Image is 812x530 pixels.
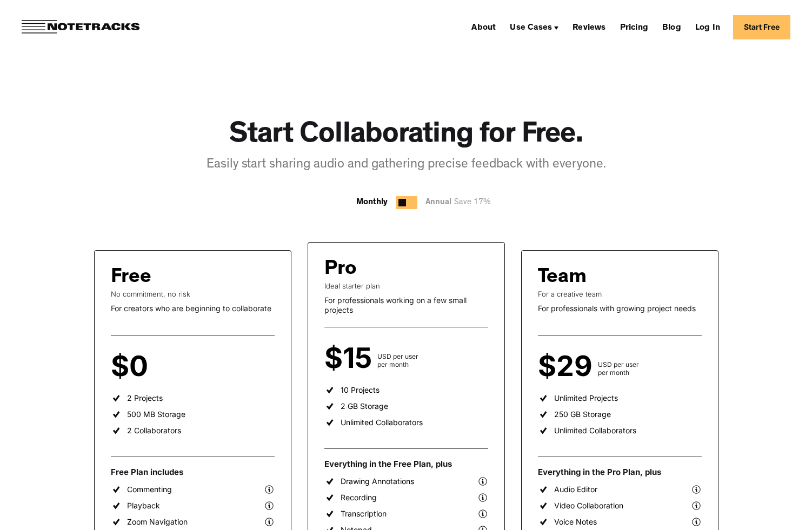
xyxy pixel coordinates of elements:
div: USD per user per month [598,360,639,377]
div: Transcription [341,509,387,519]
div: Drawing Annotations [341,477,414,486]
div: Commenting [127,485,172,494]
div: Free [111,267,151,290]
div: per user per month [154,360,185,377]
a: Start Free [733,15,790,39]
div: 2 GB Storage [341,401,388,411]
div: 2 Collaborators [127,426,181,435]
div: Unlimited Projects [554,393,618,403]
div: Video Collaboration [554,501,623,511]
div: Easily start sharing audio and gathering precise feedback with everyone. [207,156,606,175]
div: Monthly [356,196,388,209]
div: Annual [425,196,496,210]
span: Save 17% [451,199,491,207]
a: Pricing [616,18,653,36]
a: Log In [691,18,724,36]
div: Unlimited Collaborators [554,426,636,435]
div: Voice Notes [554,517,597,527]
div: Audio Editor [554,485,597,494]
div: 2 Projects [127,393,163,403]
div: For professionals with growing project needs [538,304,702,313]
div: Team [538,267,587,290]
div: Recording [341,493,377,502]
div: USD per user per month [377,352,418,368]
div: Use Cases [510,24,552,32]
div: For professionals working on a few small projects [324,296,488,314]
div: Everything in the Free Plan, plus [324,459,488,469]
div: Playback [127,501,160,511]
div: Zoom Navigation [127,517,188,527]
a: About [467,18,500,36]
h1: Start Collaborating for Free. [229,119,583,154]
div: Ideal starter plan [324,281,488,290]
div: Pro [324,259,357,281]
div: For a creative team [538,290,702,298]
div: $29 [538,357,598,377]
div: 10 Projects [341,385,380,395]
div: $0 [111,357,154,377]
div: Everything in the Pro Plan, plus [538,467,702,478]
div: 500 MB Storage [127,410,185,419]
div: 250 GB Storage [554,410,611,419]
a: Blog [658,18,685,36]
div: Unlimited Collaborators [341,418,423,427]
div: For creators who are beginning to collaborate [111,304,275,313]
div: Free Plan includes [111,467,275,478]
div: $15 [324,349,377,368]
div: No commitment, no risk [111,290,275,298]
a: Reviews [568,18,610,36]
